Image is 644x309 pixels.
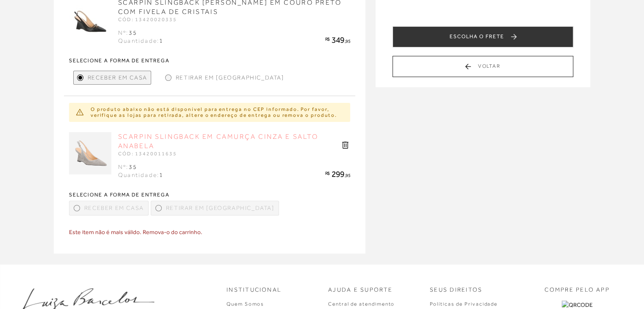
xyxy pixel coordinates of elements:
[544,286,610,294] p: COMPRE PELO APP
[176,73,284,82] span: Retirar em [GEOGRAPHIC_DATA]
[118,151,177,157] span: CÓD: 13420011635
[118,171,164,179] div: Quantidade:
[84,204,144,212] span: Receber em Casa
[69,58,351,63] strong: Selecione a forma de entrega
[227,286,282,294] p: Institucional
[392,56,573,77] button: Voltar
[345,39,351,44] span: ,95
[118,37,164,45] div: Quantidade:
[69,132,111,174] img: SCARPIN SLINGBACK EM CAMURÇA CINZA E SALTO ANABELA
[166,204,274,212] span: Retirar em [GEOGRAPHIC_DATA]
[328,301,395,307] a: Central de atendimento
[325,36,330,41] span: R$
[118,29,164,37] div: Nº:
[88,73,147,82] span: Receber em Casa
[128,163,137,170] span: 35
[128,29,137,36] span: 35
[159,37,163,44] span: 1
[91,106,344,119] p: O produto abaixo não está disponível para entrega no CEP informado. Por favor, verifique as lojas...
[118,133,318,150] a: SCARPIN SLINGBACK EM CAMURÇA CINZA E SALTO ANABELA
[118,163,164,171] div: Nº:
[392,26,573,47] button: ESCOLHA O FRETE
[325,171,330,176] span: R$
[430,301,498,307] a: Políticas de Privacidade
[328,286,393,294] p: Ajuda e Suporte
[227,301,264,307] a: Quem Somos
[159,171,163,178] span: 1
[332,35,345,44] span: 349
[69,192,351,197] strong: Selecione a forma de entrega
[430,286,482,294] p: Seus Direitos
[118,17,177,22] span: CÓD: 13420020335
[69,229,202,235] span: Este item não é mais válido. Remova-o do carrinho.
[345,173,351,178] span: ,95
[332,169,345,179] span: 299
